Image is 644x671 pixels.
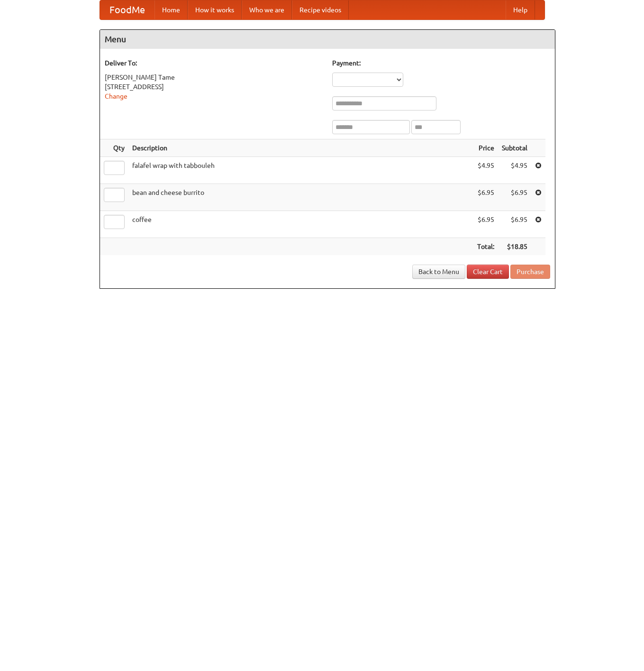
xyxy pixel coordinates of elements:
[128,211,473,238] td: coffee
[128,139,473,157] th: Description
[412,265,465,279] a: Back to Menu
[105,82,323,92] div: [STREET_ADDRESS]
[188,0,242,19] a: How it works
[292,0,349,19] a: Recipe videos
[242,0,292,19] a: Who we are
[473,211,498,238] td: $6.95
[128,184,473,211] td: bean and cheese burrito
[100,30,555,49] h4: Menu
[498,184,531,211] td: $6.95
[128,157,473,184] td: falafel wrap with tabbouleh
[332,58,550,68] h5: Payment:
[498,157,531,184] td: $4.95
[498,211,531,238] td: $6.95
[473,139,498,157] th: Price
[473,238,498,256] th: Total:
[100,0,154,19] a: FoodMe
[105,73,323,82] div: [PERSON_NAME] Tame
[506,0,535,19] a: Help
[473,184,498,211] td: $6.95
[498,139,531,157] th: Subtotal
[100,139,128,157] th: Qty
[473,157,498,184] td: $4.95
[510,265,550,279] button: Purchase
[105,92,127,100] a: Change
[154,0,188,19] a: Home
[467,265,509,279] a: Clear Cart
[498,238,531,256] th: $18.85
[105,58,323,68] h5: Deliver To:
